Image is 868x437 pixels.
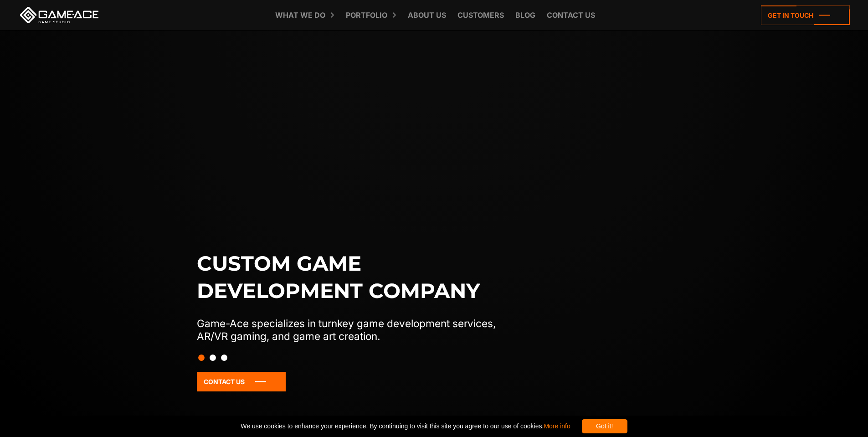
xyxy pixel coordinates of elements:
[197,317,515,343] p: Game-Ace specializes in turnkey game development services, AR/VR gaming, and game art creation.
[197,250,515,304] h1: Custom game development company
[198,350,205,365] button: Slide 1
[221,350,227,365] button: Slide 3
[241,419,570,433] span: We use cookies to enhance your experience. By continuing to visit this site you agree to our use ...
[544,422,570,430] a: More info
[761,5,850,25] a: Get in touch
[197,372,286,391] a: Contact Us
[210,350,216,365] button: Slide 2
[582,419,627,433] div: Got it!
